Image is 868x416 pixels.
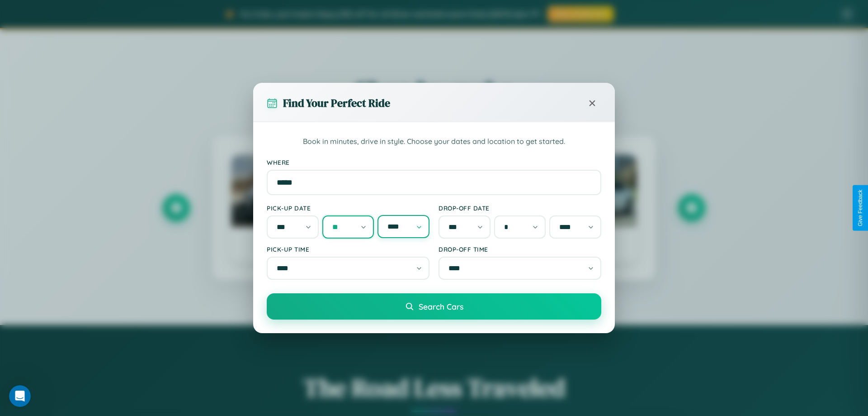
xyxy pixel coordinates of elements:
p: Book in minutes, drive in style. Choose your dates and location to get started. [267,136,601,148]
label: Where [267,158,601,166]
label: Pick-up Date [267,204,429,212]
h3: Find Your Perfect Ride [283,96,390,110]
button: Search Cars [267,293,601,320]
label: Drop-off Time [439,245,601,253]
label: Pick-up Time [267,245,429,253]
span: Search Cars [419,301,463,311]
label: Drop-off Date [439,204,601,212]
